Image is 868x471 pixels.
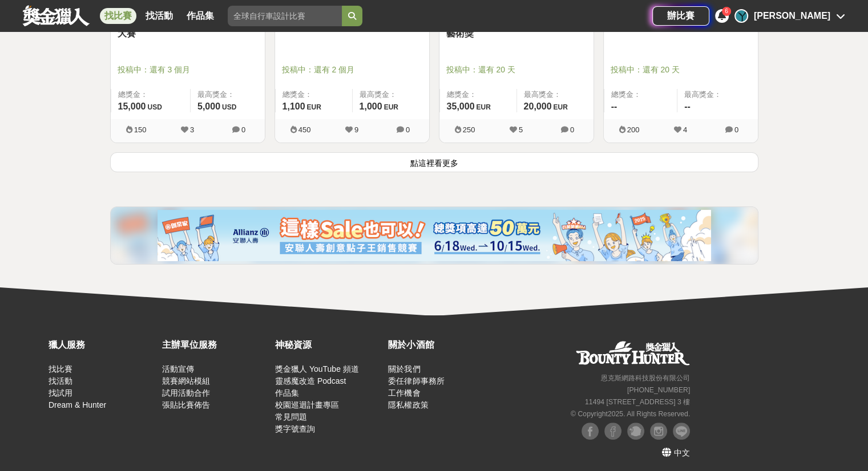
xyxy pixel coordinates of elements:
a: 關於我們 [388,364,420,373]
span: 0 [734,125,738,134]
small: © Copyright 2025 . All Rights Reserved. [571,410,690,418]
div: 獵人服務 [49,338,156,352]
a: 常見問題 [275,412,307,421]
span: 0 [570,125,574,134]
span: 投稿中：還有 2 個月 [282,64,422,76]
div: ㄚ [734,9,748,23]
span: 總獎金： [611,89,671,100]
span: 1,100 [282,101,305,111]
span: EUR [476,103,490,111]
span: EUR [553,103,567,111]
small: 恩克斯網路科技股份有限公司 [601,374,690,382]
span: 3 [190,125,194,134]
span: 最高獎金： [524,89,587,100]
a: 校園巡迴計畫專區 [275,400,339,409]
a: 找試用 [49,388,72,397]
span: 投稿中：還有 20 天 [446,64,587,76]
a: 作品集 [182,8,219,24]
span: 總獎金： [118,89,183,100]
small: 11494 [STREET_ADDRESS] 3 樓 [585,398,690,406]
div: [PERSON_NAME] [754,9,830,23]
img: Facebook [582,423,599,440]
a: 辦比賽 [652,6,709,26]
a: 委任律師事務所 [388,376,444,385]
span: 1,000 [360,101,382,111]
span: 總獎金： [282,89,345,100]
img: Facebook [604,423,621,440]
span: 總獎金： [447,89,510,100]
a: 獎字號查詢 [275,424,315,433]
a: 競賽網站模組 [162,376,209,385]
div: 神秘資源 [275,338,382,352]
span: -- [684,101,691,111]
span: 最高獎金： [684,89,751,100]
span: 0 [241,125,245,134]
span: 4 [683,125,687,134]
span: 投稿中：還有 3 個月 [118,64,258,76]
span: 9 [354,125,358,134]
span: 450 [298,125,311,134]
a: 工作機會 [388,388,420,397]
span: 20,000 [524,101,552,111]
a: 找比賽 [100,8,136,24]
a: 獎金獵人 YouTube 頻道 [275,364,359,373]
span: 150 [134,125,147,134]
img: cf4fb443-4ad2-4338-9fa3-b46b0bf5d316.png [158,210,711,261]
a: 找活動 [49,376,72,385]
a: Dream & Hunter [49,400,106,409]
span: 最高獎金： [197,89,258,100]
span: EUR [384,103,398,111]
span: 35,000 [447,101,475,111]
div: 主辦單位服務 [162,338,269,352]
img: Instagram [650,423,667,440]
span: USD [222,103,236,111]
span: 250 [463,125,475,134]
small: [PHONE_NUMBER] [627,386,690,394]
a: 作品集 [275,388,299,397]
span: EUR [307,103,321,111]
input: 全球自行車設計比賽 [228,6,342,26]
div: 關於小酒館 [388,338,495,352]
span: 15,000 [118,101,146,111]
span: 200 [627,125,640,134]
span: 最高獎金： [360,89,422,100]
span: 投稿中：還有 20 天 [611,64,751,76]
img: Plurk [627,423,644,440]
a: 活動宣傳 [162,364,193,373]
a: 隱私權政策 [388,400,428,409]
a: 找活動 [141,8,177,24]
span: -- [611,101,617,111]
img: LINE [673,423,690,440]
span: USD [147,103,162,111]
a: 張貼比賽佈告 [162,400,209,409]
a: 試用活動合作 [162,388,209,397]
span: 6 [725,8,728,14]
span: 5,000 [197,101,220,111]
a: 靈感魔改造 Podcast [275,376,346,385]
span: 5 [519,125,523,134]
span: 0 [406,125,410,134]
a: 找比賽 [49,364,72,373]
span: 中文 [674,448,690,457]
button: 點這裡看更多 [110,152,758,172]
